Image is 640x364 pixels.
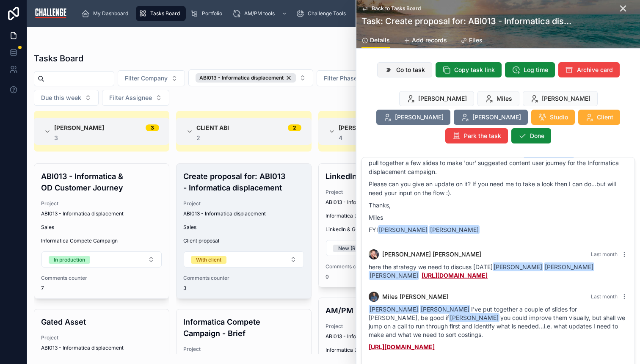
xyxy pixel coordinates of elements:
[369,305,628,351] div: I've put together a couple of slides for [PERSON_NAME], be good if you could improve them visuall...
[125,74,168,83] span: Filter Company
[420,305,470,314] span: [PERSON_NAME]
[382,292,448,301] span: Miles [PERSON_NAME]
[339,124,389,132] span: [PERSON_NAME]
[41,345,124,351] span: ABI013 - Informatica displacement
[524,66,548,74] span: Log time
[472,113,521,121] span: [PERSON_NAME]
[79,6,134,21] a: My Dashboard
[558,62,620,77] button: Archive card
[412,36,447,44] span: Add records
[41,275,162,281] span: Comments counter
[445,128,508,143] button: Park the task
[183,210,266,217] span: ABI013 - Informatica displacement
[369,343,435,350] a: [URL][DOMAIN_NAME]
[183,200,304,207] span: Project
[369,271,419,280] span: [PERSON_NAME]
[202,10,222,17] span: Portfolio
[511,128,551,143] button: Done
[418,94,467,103] span: [PERSON_NAME]
[183,346,304,353] span: Project
[505,62,555,77] button: Log time
[183,316,304,339] h4: Informatica Compete Campaign - Brief
[176,163,312,299] a: Create proposal for: ABI013 - Informatica displacementProjectABI013 - Informatica displacementSal...
[74,4,606,23] div: scrollable content
[41,316,162,328] h4: Gated Asset
[396,66,425,74] span: Go to task
[497,94,512,103] span: Miles
[41,200,162,207] span: Project
[183,237,304,244] span: Client proposal
[403,33,447,50] a: Add records
[41,251,162,267] button: Select Button
[183,285,304,292] span: 3
[196,256,221,264] div: With client
[369,201,628,210] p: Thanks,
[429,225,480,234] span: [PERSON_NAME]
[542,94,590,103] span: [PERSON_NAME]
[326,305,447,316] h4: AM/PM
[577,66,613,74] span: Archive card
[41,285,162,292] span: 7
[597,113,613,121] span: Client
[422,272,488,279] a: [URL][DOMAIN_NAME]
[54,135,159,141] div: 3
[361,33,390,49] a: Details
[41,171,162,193] h4: ABI013 - Informatica & OD Customer Journey
[469,36,483,44] span: Files
[454,66,495,74] span: Copy task link
[317,70,378,86] button: Select Button
[326,199,408,206] span: ABI013 - Informatica displacement
[326,323,447,330] span: Project
[308,10,346,17] span: Challenge Tools
[34,90,99,106] button: Select Button
[370,36,390,44] span: Details
[376,110,450,125] button: [PERSON_NAME]
[183,224,304,231] span: Sales
[230,6,292,21] a: AM/PM tools
[41,224,162,231] span: Sales
[199,74,284,81] span: ABI013 - Informatica displacement
[369,213,628,222] p: Miles
[109,94,152,102] span: Filter Assignee
[369,305,419,314] span: [PERSON_NAME]
[34,52,83,64] h1: Tasks Board
[102,90,169,106] button: Select Button
[34,7,68,20] img: App logo
[544,262,594,271] span: [PERSON_NAME]
[326,273,447,280] span: 0
[318,163,454,287] a: LinkedIn AdsProjectABI013 - Informatica displacementInformatica DeliverablesLinkedIn & Google Ads...
[338,245,408,252] div: New (Resources unassigned)
[454,110,528,125] button: [PERSON_NAME]
[41,334,162,341] span: Project
[493,262,543,271] span: [PERSON_NAME]
[372,5,421,12] span: Back to Tasks Board
[188,69,313,86] button: Select Button
[293,6,352,21] a: Challenge Tools
[184,251,304,267] button: Select Button
[324,74,361,83] span: Filter Phases
[382,250,481,259] span: [PERSON_NAME] [PERSON_NAME]
[183,171,304,193] h4: Create proposal for: ABI013 - Informatica displacement
[196,73,296,83] button: Unselect 108
[293,124,296,131] div: 2
[244,10,275,17] span: AM/PM tools
[449,313,499,322] span: [PERSON_NAME]
[34,163,169,299] a: ABI013 - Informatica & OD Customer JourneyProjectABI013 - Informatica displacementSalesInformatic...
[41,94,81,102] span: Due this week
[326,189,447,196] span: Project
[436,62,502,77] button: Copy task link
[369,179,628,197] p: Please can you give an update on it? If you need me to take a look then I can do...but will need ...
[477,91,519,106] button: Miles
[118,70,185,86] button: Select Button
[339,135,444,141] div: 4
[369,225,628,234] p: FYI
[326,212,447,219] span: Informatica Deliverables
[151,124,154,131] div: 3
[326,347,447,353] span: Informatica Deliverables
[326,171,447,182] h4: LinkedIn Ads
[591,251,618,257] span: Last month
[369,149,628,176] p: Following the call with [PERSON_NAME], you mentioned you were going to pull together a few slides...
[196,135,301,141] div: 2
[464,132,501,140] span: Park the task
[326,333,408,340] span: ABI013 - Informatica displacement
